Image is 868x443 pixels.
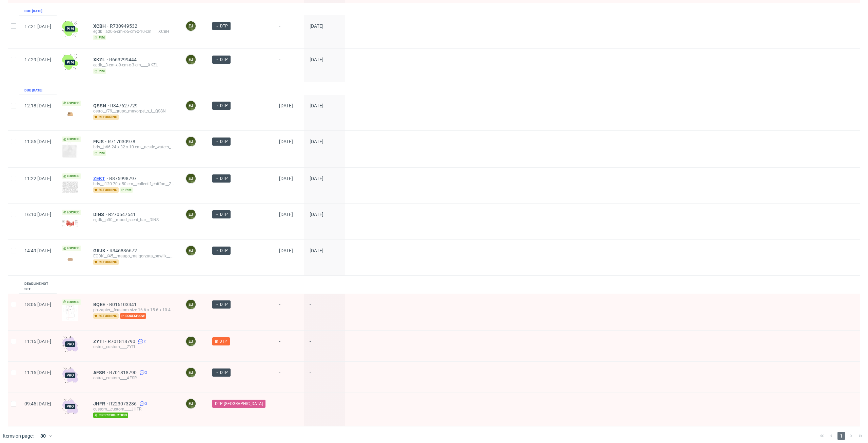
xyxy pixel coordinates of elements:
figcaption: EJ [186,399,196,408]
div: egdk__3-cm-x-9-cm-x-3-cm____XKZL [93,62,175,68]
span: [DATE] [310,23,323,29]
span: - [279,401,299,418]
span: 1 [837,432,845,440]
span: - [310,339,339,353]
span: - [279,23,299,40]
a: R346836672 [110,248,138,253]
a: R347627729 [110,103,139,108]
a: R223073286 [109,401,138,406]
span: 3 [145,401,147,406]
a: AFSR [93,370,109,375]
span: In DTP [215,338,227,344]
a: R717030978 [108,139,137,144]
img: wHgJFi1I6lmhQAAAABJRU5ErkJggg== [62,21,78,37]
div: Due [DATE] [24,8,42,14]
div: Due [DATE] [24,88,42,93]
figcaption: EJ [186,368,196,377]
span: 2 [144,339,146,344]
span: → DTP [215,211,228,217]
figcaption: EJ [186,55,196,64]
span: R016103341 [109,302,138,307]
span: - [279,339,299,353]
img: version_two_editor_design.png [62,305,78,321]
div: EGDK__f45__maugo_malgorzata_pawlik__GRJK [93,253,175,259]
span: - [279,302,299,322]
div: Deadline not set [24,281,51,292]
span: DTP-[GEOGRAPHIC_DATA] [215,401,263,407]
span: returning [93,187,119,193]
img: version_two_editor_design.png [62,220,78,227]
span: [DATE] [279,248,293,253]
div: ph-zapier__fcustom-size-16-6-x-15-6-x-10-4-cm__sheyn_og__BQEE [93,307,175,313]
span: 16:10 [DATE] [24,212,51,217]
span: [DATE] [279,212,293,217]
a: BQEE [93,302,109,307]
span: Locked [62,299,81,305]
img: pro-icon.017ec5509f39f3e742e3.png [62,398,78,415]
img: pro-icon.017ec5509f39f3e742e3.png [62,336,78,352]
a: QSSN [93,103,110,108]
span: 14:49 [DATE] [24,248,51,253]
span: Items on page: [3,433,34,439]
figcaption: EJ [186,21,196,31]
span: 17:29 [DATE] [24,57,51,62]
span: [DATE] [279,139,293,144]
span: [DATE] [310,176,323,181]
span: - [310,302,339,322]
span: [DATE] [310,57,323,62]
a: ZEKT [93,176,109,181]
img: pro-icon.017ec5509f39f3e742e3.png [62,367,78,383]
span: 11:55 [DATE] [24,139,51,144]
span: XCBH [93,23,110,29]
a: DINS [93,212,108,217]
span: → DTP [215,23,228,29]
div: egdk__a20-5-cm-x-5-cm-x-10-cm____XCBH [93,29,175,34]
img: version_two_editor_design [62,109,78,119]
a: GRJK [93,248,110,253]
span: fsc production [93,413,128,418]
span: [DATE] [310,103,323,108]
a: 2 [137,339,146,344]
span: → DTP [215,175,228,182]
span: [DATE] [310,212,323,217]
span: Locked [62,246,81,251]
span: → DTP [215,139,228,145]
figcaption: EJ [186,246,196,255]
span: 09:45 [DATE] [24,401,51,406]
div: bds__t120-70-x-50-cm__collectif_chiffon__ZEKT [93,181,175,187]
span: Locked [62,101,81,106]
figcaption: EJ [186,174,196,183]
a: R663299444 [109,57,138,62]
span: [DATE] [279,103,293,108]
a: JHFR [93,401,109,406]
span: - [310,370,339,384]
span: → DTP [215,370,228,376]
a: R730949532 [110,23,139,29]
a: R701818790 [108,339,137,344]
span: pim [93,68,106,74]
div: ostro__custom____ZYTI [93,344,175,350]
a: R875998797 [109,176,138,181]
figcaption: EJ [186,300,196,309]
a: R701818790 [109,370,138,375]
a: R270547541 [108,212,137,217]
span: pim [93,35,106,40]
span: XKZL [93,57,109,62]
span: Locked [62,173,81,179]
a: ZYTI [93,339,108,344]
div: ostro__custom____AFSR [93,375,175,381]
span: - [279,370,299,384]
